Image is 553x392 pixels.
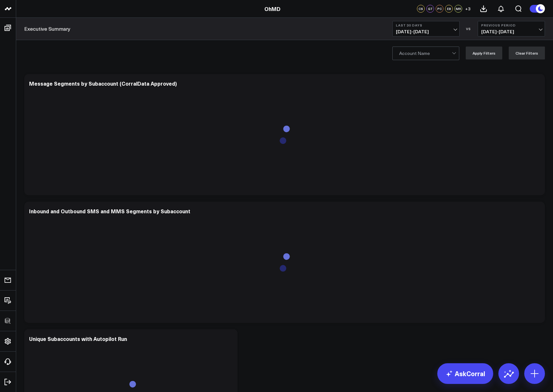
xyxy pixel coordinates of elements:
div: CS [417,5,425,13]
button: Apply Filters [466,47,502,59]
button: Clear Filters [509,47,545,59]
span: [DATE] - [DATE] [396,29,456,34]
b: Last 30 Days [396,23,456,27]
span: + 3 [465,6,471,11]
div: Inbound and Outbound SMS and MMS Segments by Subaccount [29,207,190,215]
a: OhMD [264,5,281,12]
button: +3 [464,5,472,13]
a: AskCorral [437,363,493,384]
div: GT [426,5,434,13]
a: Executive Summary [24,25,70,32]
span: [DATE] - [DATE] [481,29,541,34]
b: Previous Period [481,23,541,27]
div: EB [445,5,453,13]
div: PC [436,5,443,13]
button: Last 30 Days[DATE]-[DATE] [392,21,460,37]
div: Message Segments by Subaccount (CorralData Approved) [29,80,177,87]
div: VS [463,27,474,31]
div: MR [454,5,462,13]
button: Previous Period[DATE]-[DATE] [478,21,545,37]
div: Unique Subaccounts with Autopilot Run [29,335,127,342]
